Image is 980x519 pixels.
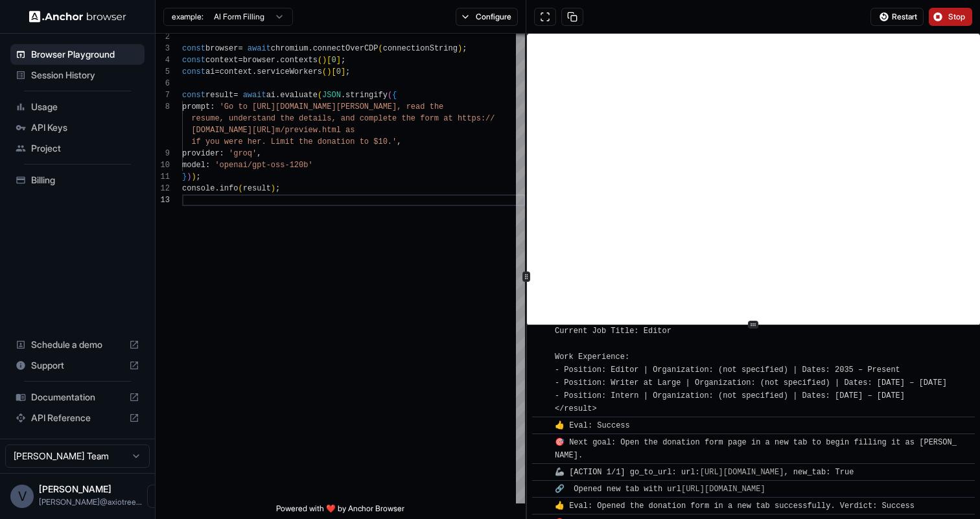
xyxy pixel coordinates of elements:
span: stringify [345,91,388,100]
span: Powered with ❤️ by Anchor Browser [276,503,404,519]
span: ( [379,44,383,53]
span: ( [388,91,392,100]
div: Support [10,355,145,376]
span: Usage [31,100,139,113]
span: 🎯 Next goal: Open the donation form page in a new tab to begin filling it as [PERSON_NAME]. [555,438,957,460]
span: if you were her. Limit the donation to $10.' [191,137,397,146]
span: context [205,56,238,65]
span: Restart [892,12,917,22]
span: context [220,67,252,76]
span: resume, understand the details, and complete the f [191,114,425,123]
span: await [243,91,266,100]
span: const [182,44,205,53]
span: = [233,91,238,100]
div: 12 [156,183,170,194]
div: Usage [10,97,145,117]
div: 6 [156,78,170,89]
span: 👍 Eval: Opened the donation form in a new tab successfully. Verdict: Success [555,502,915,511]
span: Documentation [31,391,124,404]
span: ( [318,56,322,65]
div: 3 [156,43,170,54]
span: Stop [948,12,966,22]
button: Restart [870,8,924,26]
span: vipin@axiotree.com [39,497,142,507]
div: Schedule a demo [10,334,145,355]
span: result [205,91,233,100]
span: Session History [31,69,139,82]
span: provider [182,149,220,158]
span: ) [322,56,327,65]
span: ​ [539,436,545,449]
span: . [252,67,257,76]
span: evaluate [280,91,318,100]
span: ] [341,67,345,76]
div: 10 [156,159,170,171]
span: browser [205,44,238,53]
span: example: [172,12,204,22]
span: ​ [539,500,545,513]
span: ( [318,91,322,100]
span: ) [458,44,462,53]
span: Project [31,142,139,155]
span: 'Go to [URL][DOMAIN_NAME][PERSON_NAME], re [220,102,415,111]
span: API Keys [31,121,139,134]
span: browser [243,56,275,65]
span: ​ [539,419,545,432]
a: [URL][DOMAIN_NAME] [700,468,784,477]
span: result [243,184,271,193]
span: 0 [336,67,341,76]
span: : [220,149,224,158]
span: ) [191,172,196,181]
span: ; [345,67,350,76]
span: Browser Playground [31,48,139,61]
span: = [238,56,242,65]
span: Billing [31,174,139,187]
div: 13 [156,194,170,206]
span: 📄 <url> </url> <query> Extract the person's name, current job title, and a list of work experienc... [555,210,956,413]
div: Project [10,138,145,159]
span: 🔗 Opened new tab with url [555,485,770,494]
span: ) [327,67,331,76]
span: . [275,91,280,100]
span: 🦾 [ACTION 1/1] go_to_url: url: , new_tab: True [555,468,854,477]
span: JSON [322,91,341,100]
span: . [308,44,312,53]
button: Open menu [147,485,170,508]
button: Copy session ID [561,8,583,26]
img: Anchor Logo [29,10,126,23]
span: m/preview.html as [275,126,355,135]
div: 9 [156,148,170,159]
div: Session History [10,65,145,86]
span: ​ [539,466,545,479]
span: ; [341,56,345,65]
span: 'openai/gpt-oss-120b' [215,161,312,170]
span: [ [331,67,336,76]
span: } [182,172,187,181]
div: Browser Playground [10,44,145,65]
span: chromium [271,44,309,53]
div: API Keys [10,117,145,138]
span: ; [275,184,280,193]
span: ; [196,172,201,181]
span: 'groq' [229,149,257,158]
span: ) [187,172,191,181]
span: info [220,184,239,193]
span: ( [322,67,327,76]
div: 7 [156,89,170,101]
div: API Reference [10,408,145,428]
span: const [182,91,205,100]
span: , [397,137,401,146]
span: ] [336,56,341,65]
div: 4 [156,54,170,66]
span: [DOMAIN_NAME][URL] [191,126,275,135]
span: connectionString [383,44,458,53]
span: orm at https:// [425,114,495,123]
span: ; [462,44,467,53]
span: model [182,161,205,170]
span: ai [205,67,215,76]
span: ​ [539,483,545,496]
span: prompt [182,102,210,111]
span: [ [327,56,331,65]
span: const [182,56,205,65]
span: Schedule a demo [31,338,124,351]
